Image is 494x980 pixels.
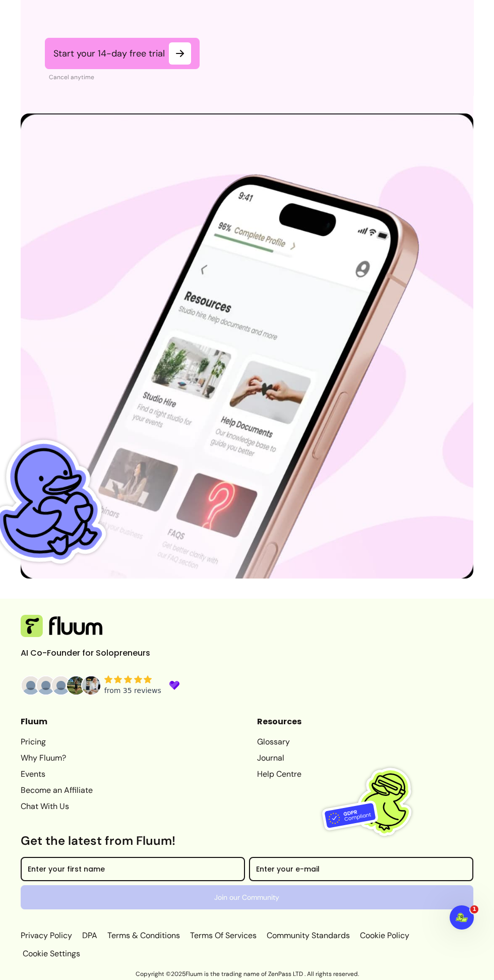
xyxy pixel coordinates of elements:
[257,752,473,764] a: Journal
[450,905,474,930] iframe: Intercom live chat
[53,47,165,60] span: Start your 14-day free trial
[358,930,411,942] a: Cookie Policy
[21,833,473,849] h3: Get the latest from Fluum!
[265,930,352,942] a: Community Standards
[322,751,423,852] img: Fluum is GDPR compliant
[45,38,200,69] a: Start your 14-day free trial
[21,716,237,728] header: Fluum
[188,930,259,942] a: Terms Of Services
[21,930,74,942] a: Privacy Policy
[21,784,237,796] a: Become an Affiliate
[21,647,172,659] p: AI Co-Founder for Solopreneurs
[257,716,473,728] header: Resources
[105,930,182,942] a: Terms & Conditions
[257,768,473,780] a: Help Centre
[21,752,237,764] a: Why Fluum?
[21,113,473,579] img: CTA Phone
[49,73,200,81] p: Cancel anytime
[21,800,237,813] a: Chat With Us
[21,736,237,748] a: Pricing
[21,615,102,637] img: Fluum Logo
[256,866,466,876] input: Enter your e-mail
[80,930,99,942] a: DPA
[21,948,80,960] p: Cookie Settings
[21,768,237,780] a: Events
[257,736,473,748] a: Glossary
[470,905,478,913] span: 1
[28,866,238,876] input: Enter your first name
